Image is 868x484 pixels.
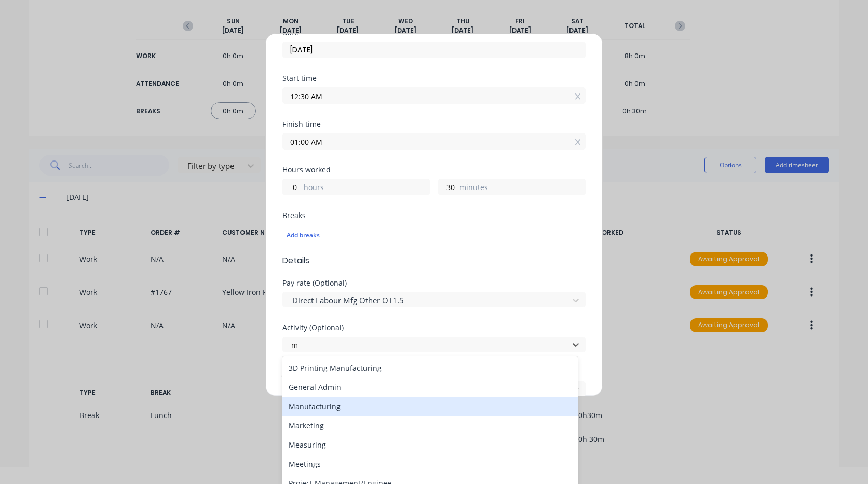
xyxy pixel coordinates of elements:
div: Add breaks [287,228,581,242]
input: 0 [439,179,457,195]
div: Start time [282,75,586,82]
div: Finish time [282,120,586,128]
div: Hours worked [282,166,586,173]
div: Activity (Optional) [282,324,586,331]
label: hours [304,182,429,195]
div: Date [282,29,586,36]
div: Pay rate (Optional) [282,279,586,287]
span: Details [282,254,586,267]
div: General Admin [282,378,578,397]
div: 3D Printing Manufacturing [282,358,578,378]
div: Breaks [282,212,586,219]
div: Measuring [282,435,578,454]
div: Manufacturing [282,397,578,416]
div: Marketing [282,416,578,435]
label: minutes [459,182,585,195]
div: Meetings [282,454,578,474]
input: 0 [283,179,301,195]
